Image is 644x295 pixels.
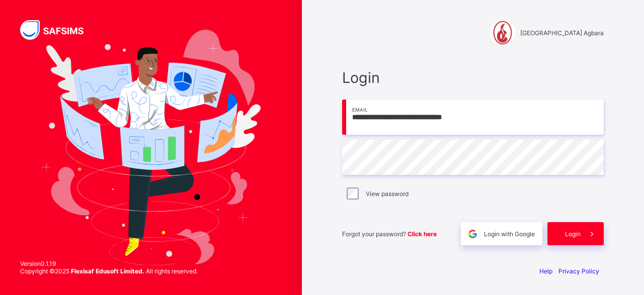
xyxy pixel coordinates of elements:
[467,228,478,240] img: google.396cfc9801f0270233282035f929180a.svg
[484,230,535,238] span: Login with Google
[20,267,198,275] span: Copyright © 2025 All rights reserved.
[558,267,599,275] a: Privacy Policy
[342,69,604,86] span: Login
[342,230,437,238] span: Forgot your password?
[41,30,261,266] img: Hero Image
[366,190,409,198] label: View password
[539,267,552,275] a: Help
[71,267,144,275] strong: Flexisaf Edusoft Limited.
[408,230,437,238] a: Click here
[20,20,96,40] img: SAFSIMS Logo
[520,29,604,37] span: [GEOGRAPHIC_DATA] Agbara
[20,260,198,267] span: Version 0.1.19
[565,230,581,238] span: Login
